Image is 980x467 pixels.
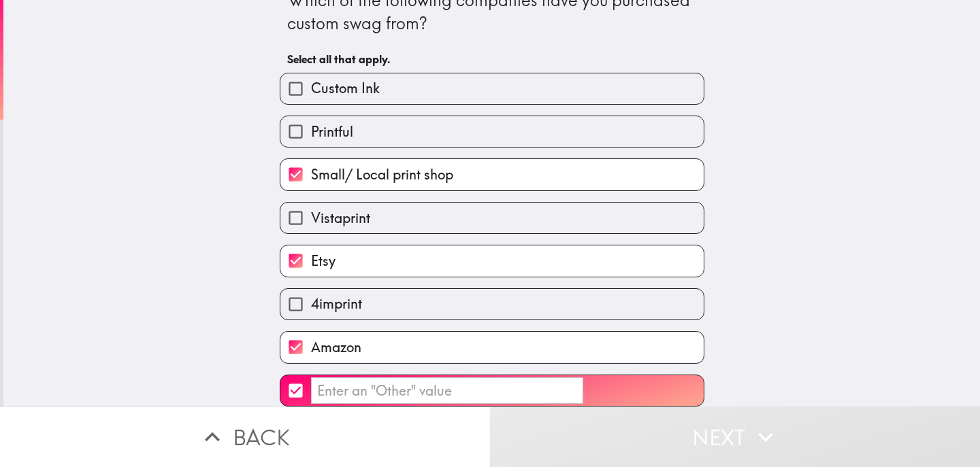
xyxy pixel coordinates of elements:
[280,73,704,104] button: Custom Ink
[311,165,453,184] span: Small/ Local print shop
[280,289,704,319] button: 4imprint
[311,294,362,313] span: 4imprint
[280,332,704,362] button: Amazon
[311,122,353,141] span: Printful
[280,203,704,233] button: Vistaprint
[311,377,583,404] input: Enter an "Other" value
[280,159,704,190] button: Small/ Local print shop
[490,407,980,467] button: Next
[280,245,704,276] button: Etsy
[311,338,361,357] span: Amazon
[287,52,697,67] h6: Select all that apply.
[280,116,704,147] button: Printful
[311,79,380,98] span: Custom Ink
[311,252,336,271] span: Etsy
[311,209,370,228] span: Vistaprint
